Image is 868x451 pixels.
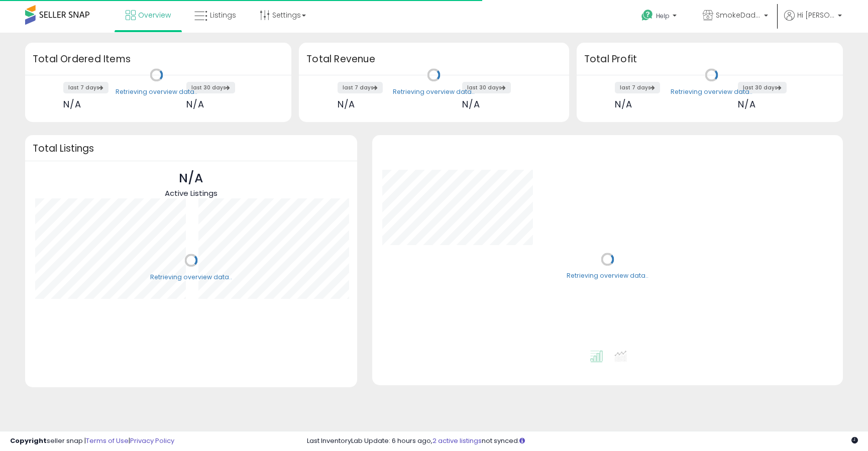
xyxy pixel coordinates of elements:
span: Overview [138,10,171,20]
span: Hi [PERSON_NAME] [797,10,835,20]
div: Retrieving overview data.. [150,273,232,282]
a: 2 active listings [432,436,482,445]
span: Listings [210,10,236,20]
a: Privacy Policy [130,436,174,445]
div: Retrieving overview data.. [116,87,197,96]
a: Hi [PERSON_NAME] [784,10,842,33]
div: Retrieving overview data.. [671,87,752,96]
strong: Copyright [10,436,47,445]
span: Help [656,12,670,20]
i: Get Help [641,9,654,22]
div: Last InventoryLab Update: 6 hours ago, not synced. [307,436,858,446]
div: Retrieving overview data.. [567,272,648,281]
span: SmokeDaddy LLC [716,10,761,20]
div: seller snap | | [10,436,174,446]
a: Help [633,2,687,33]
i: Click here to read more about un-synced listings. [519,437,525,444]
a: Terms of Use [86,436,129,445]
div: Retrieving overview data.. [393,87,475,96]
